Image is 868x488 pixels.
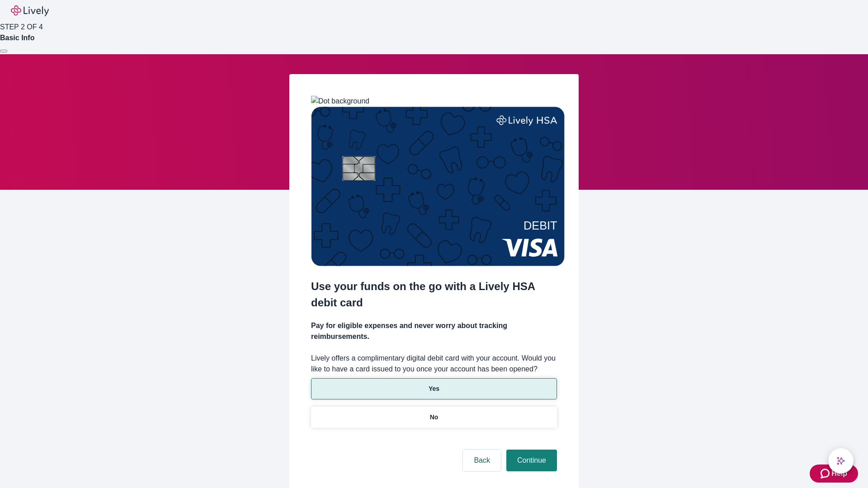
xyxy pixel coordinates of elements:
[828,448,854,474] button: chat
[831,468,847,479] span: Help
[429,384,439,394] p: Yes
[810,465,858,483] button: Zendesk support iconHelp
[311,96,369,107] img: Dot background
[311,378,557,399] button: Yes
[311,107,565,266] img: Debit card
[430,413,439,422] p: No
[311,353,557,375] label: Lively offers a complimentary digital debit card with your account. Would you like to have a card...
[311,320,557,342] h4: Pay for eligible expenses and never worry about tracking reimbursements.
[11,5,49,16] img: Lively
[836,456,845,465] svg: Lively AI Assistant
[311,278,557,311] h2: Use your funds on the go with a Lively HSA debit card
[311,407,557,428] button: No
[463,450,501,471] button: Back
[821,468,831,479] svg: Zendesk support icon
[506,450,557,471] button: Continue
